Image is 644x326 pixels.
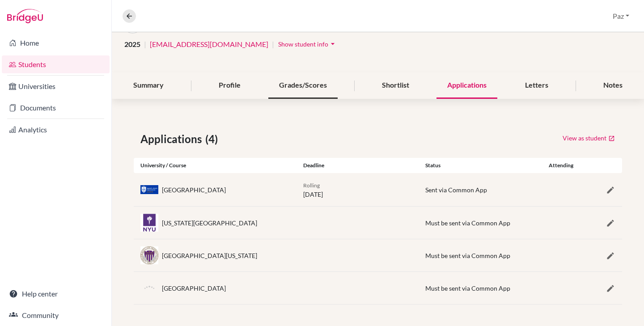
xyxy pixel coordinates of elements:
button: Show student infoarrow_drop_down [278,37,338,51]
span: Must be sent via Common App [425,219,510,227]
span: | [272,39,274,50]
span: Must be sent via Common App [425,284,510,292]
img: us_nyu_mu3e0q99.jpeg [140,214,158,232]
div: [GEOGRAPHIC_DATA][US_STATE] [162,251,257,260]
button: Paz [609,8,633,25]
img: es_slu_6ynscazs.png [140,185,158,194]
span: Show student info [278,40,328,48]
img: default-university-logo-42dd438d0b49c2174d4c41c49dcd67eec2da6d16b3a2f6d5de70cc347232e317.png [140,279,158,297]
div: Deadline [297,161,419,169]
div: [GEOGRAPHIC_DATA] [162,185,226,195]
span: Applications [140,131,205,147]
a: Home [2,34,110,52]
span: Rolling [303,182,320,189]
a: Universities [2,77,110,95]
div: Attending [541,161,581,169]
span: | [144,39,146,50]
div: [US_STATE][GEOGRAPHIC_DATA] [162,218,257,228]
a: View as student [562,131,615,145]
span: Sent via Common App [425,186,487,194]
a: Analytics [2,121,110,139]
img: us_was_8svz4jgo.jpeg [140,246,158,264]
div: Notes [593,72,633,99]
div: Profile [208,72,251,99]
img: Bridge-U [7,9,43,23]
div: Letters [514,72,559,99]
div: Summary [123,72,174,99]
span: 2025 [124,39,140,50]
a: Community [2,306,110,324]
div: [DATE] [297,180,419,199]
div: Grades/Scores [268,72,338,99]
div: Status [419,161,541,169]
a: Help center [2,285,110,303]
div: Shortlist [371,72,420,99]
div: Applications [436,72,497,99]
a: [EMAIL_ADDRESS][DOMAIN_NAME] [150,39,268,50]
a: Documents [2,99,110,117]
div: [GEOGRAPHIC_DATA] [162,284,226,293]
span: (4) [205,131,221,147]
span: Must be sent via Common App [425,252,510,259]
div: University / Course [134,161,297,169]
i: arrow_drop_down [328,39,337,48]
a: Students [2,55,110,73]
